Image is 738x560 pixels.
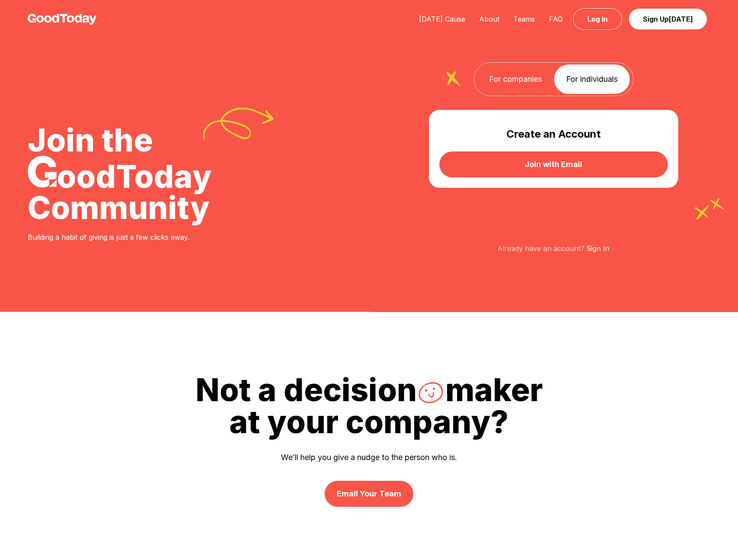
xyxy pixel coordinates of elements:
[28,125,212,223] h1: Join the oodToday Community
[506,15,542,23] a: Teams
[542,15,570,23] a: FAQ
[587,244,609,253] a: Sign In
[28,232,212,242] p: Building a habit of giving is just a few clicks away.
[439,151,668,177] a: Join with Email
[412,15,472,23] a: [DATE] Cause
[573,8,622,30] a: Log In
[629,9,707,29] a: Sign Up[DATE]
[9,374,729,438] h2: Not a decision maker at your company?
[28,14,97,25] img: GoodToday
[9,451,729,463] p: We’ll help you give a nudge to the person who is.
[477,64,554,94] a: For companies
[472,15,506,23] a: About
[669,15,693,23] span: [DATE]
[554,64,630,94] a: For individuals
[325,481,413,507] a: Email Your Team
[439,127,668,141] h3: Create an Account
[497,244,584,253] span: Already have an account?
